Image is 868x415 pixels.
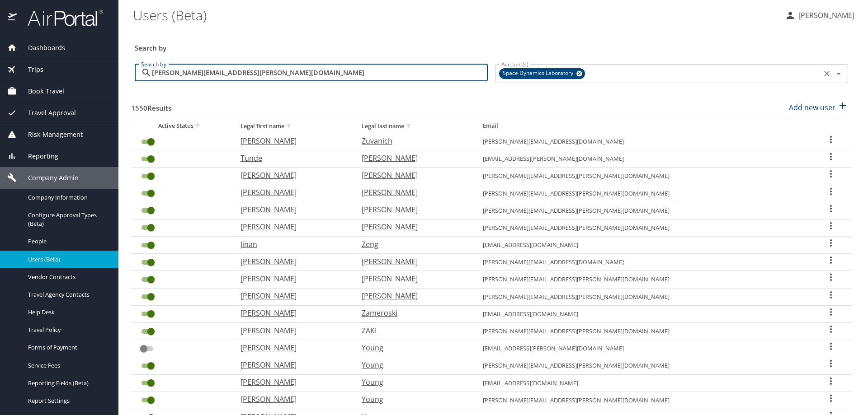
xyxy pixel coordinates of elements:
button: [PERSON_NAME] [781,7,858,23]
span: Report Settings [28,396,108,405]
h1: Users (Beta) [133,1,778,29]
td: [PERSON_NAME][EMAIL_ADDRESS][PERSON_NAME][DOMAIN_NAME] [476,357,811,374]
p: ZAKI [362,325,465,336]
span: Company Admin [17,173,79,183]
td: [PERSON_NAME][EMAIL_ADDRESS][PERSON_NAME][DOMAIN_NAME] [476,271,811,288]
p: [PERSON_NAME] [796,10,854,21]
td: [PERSON_NAME][EMAIL_ADDRESS][PERSON_NAME][DOMAIN_NAME] [476,219,811,236]
p: [PERSON_NAME] [241,290,344,301]
th: Legal first name [233,120,354,133]
span: Vendor Contracts [28,273,108,281]
p: [PERSON_NAME] [362,187,465,198]
p: [PERSON_NAME] [362,153,465,163]
p: [PERSON_NAME] [241,256,344,267]
td: [PERSON_NAME][EMAIL_ADDRESS][PERSON_NAME][DOMAIN_NAME] [476,185,811,202]
th: Email [476,120,811,133]
p: [PERSON_NAME] [362,170,465,181]
td: [PERSON_NAME][EMAIL_ADDRESS][PERSON_NAME][DOMAIN_NAME] [476,392,811,409]
button: sort [404,122,413,131]
p: [PERSON_NAME] [241,221,344,232]
td: [EMAIL_ADDRESS][DOMAIN_NAME] [476,305,811,322]
p: [PERSON_NAME] [241,394,344,405]
td: [PERSON_NAME][EMAIL_ADDRESS][PERSON_NAME][DOMAIN_NAME] [476,168,811,185]
button: sort [193,122,203,131]
th: Legal last name [354,120,476,133]
button: Add new user [785,98,852,117]
input: Search by name or email [152,64,488,81]
p: [PERSON_NAME] [362,290,465,301]
p: Young [362,359,465,370]
span: Travel Approval [17,108,76,118]
button: sort [284,122,293,131]
p: [PERSON_NAME] [362,273,465,284]
img: icon-airportal.png [8,9,18,27]
p: Zameroski [362,308,465,318]
td: [EMAIL_ADDRESS][PERSON_NAME][DOMAIN_NAME] [476,150,811,168]
td: [PERSON_NAME][EMAIL_ADDRESS][DOMAIN_NAME] [476,133,811,150]
td: [EMAIL_ADDRESS][DOMAIN_NAME] [476,237,811,254]
span: Travel Agency Contacts [28,290,108,299]
p: [PERSON_NAME] [241,325,344,336]
td: [EMAIL_ADDRESS][DOMAIN_NAME] [476,374,811,392]
p: [PERSON_NAME] [241,359,344,370]
p: Zeng [362,239,465,250]
button: Clear [821,67,833,80]
button: Open [832,67,845,80]
span: Book Travel [17,86,64,96]
span: Forms of Payment [28,343,108,352]
p: Zuvanich [362,135,465,146]
span: Dashboards [17,43,65,53]
span: Service Fees [28,361,108,370]
p: Young [362,342,465,353]
span: Space Dynamics Laboratory [499,69,579,78]
h3: Search by [135,37,848,53]
td: [PERSON_NAME][EMAIL_ADDRESS][PERSON_NAME][DOMAIN_NAME] [476,288,811,305]
p: Tunde [241,153,344,163]
span: Company Information [28,193,108,202]
img: airportal-logo.png [18,9,103,27]
td: [PERSON_NAME][EMAIL_ADDRESS][PERSON_NAME][DOMAIN_NAME] [476,202,811,219]
h3: 1550 Results [131,98,171,113]
p: Jinan [241,239,344,250]
td: [PERSON_NAME][EMAIL_ADDRESS][DOMAIN_NAME] [476,254,811,271]
p: [PERSON_NAME] [241,135,344,146]
span: Users (Beta) [28,255,108,264]
td: [EMAIL_ADDRESS][PERSON_NAME][DOMAIN_NAME] [476,340,811,357]
p: [PERSON_NAME] [241,377,344,387]
p: [PERSON_NAME] [362,221,465,232]
span: Reporting Fields (Beta) [28,379,108,387]
p: [PERSON_NAME] [241,308,344,318]
p: Young [362,394,465,405]
span: Reporting [17,151,58,161]
span: Trips [17,65,43,75]
div: Space Dynamics Laboratory [499,68,585,79]
p: Add new user [789,102,835,113]
span: Risk Management [17,130,83,140]
p: Young [362,377,465,387]
p: [PERSON_NAME] [362,204,465,215]
p: [PERSON_NAME] [241,273,344,284]
p: [PERSON_NAME] [241,187,344,198]
p: [PERSON_NAME] [362,256,465,267]
p: [PERSON_NAME] [241,204,344,215]
th: Active Status [131,120,233,133]
span: Help Desk [28,308,108,317]
span: People [28,237,108,246]
p: [PERSON_NAME] [241,342,344,353]
p: [PERSON_NAME] [241,170,344,181]
td: [PERSON_NAME][EMAIL_ADDRESS][PERSON_NAME][DOMAIN_NAME] [476,323,811,340]
span: Travel Policy [28,326,108,334]
span: Configure Approval Types (Beta) [28,211,108,228]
